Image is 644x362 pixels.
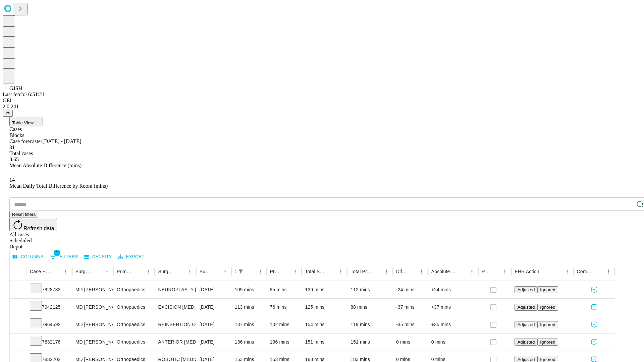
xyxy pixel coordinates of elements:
[270,316,299,333] div: 102 mins
[517,340,535,345] span: Adjusted
[200,299,228,316] div: [DATE]
[515,304,537,311] button: Adjusted
[211,267,220,276] button: Sort
[13,284,23,296] button: Expand
[117,269,133,274] div: Primary Service
[540,322,555,327] span: Ignored
[281,267,290,276] button: Sort
[408,267,417,276] button: Sort
[9,163,82,168] span: Mean Absolute Difference (mins)
[327,267,336,276] button: Sort
[270,299,299,316] div: 76 mins
[9,157,19,162] span: 8.65
[30,281,69,298] div: 7928733
[396,299,425,316] div: -37 mins
[246,267,256,276] button: Sort
[75,334,110,351] div: MD [PERSON_NAME] [PERSON_NAME] Md
[540,287,555,292] span: Ignored
[30,299,69,316] div: 7942125
[270,281,299,298] div: 85 mins
[540,305,555,310] span: Ignored
[467,267,477,276] button: Menu
[305,281,344,298] div: 136 mins
[102,267,112,276] button: Menu
[158,269,175,274] div: Surgery Name
[9,218,57,231] button: Refresh data
[594,267,604,276] button: Sort
[517,287,535,292] span: Adjusted
[158,299,193,316] div: EXCISION [MEDICAL_DATA] WRIST
[3,98,641,104] div: GEI
[117,334,151,351] div: Orthopaedics
[235,316,263,333] div: 137 mins
[176,267,185,276] button: Sort
[235,299,263,316] div: 113 mins
[431,269,457,274] div: Absolute Difference
[290,267,300,276] button: Menu
[517,305,535,310] span: Adjusted
[3,104,641,110] div: 2.0.241
[235,334,263,351] div: 136 mins
[540,340,555,345] span: Ignored
[351,334,389,351] div: 151 mins
[9,183,108,189] span: Mean Daily Total Difference by Room (mins)
[482,269,490,274] div: Resolved in EHR
[517,357,535,362] span: Adjusted
[200,269,210,274] div: Surgery Date
[515,269,539,274] div: EHR Action
[351,281,389,298] div: 112 mins
[117,316,151,333] div: Orthopaedics
[517,322,535,327] span: Adjusted
[9,138,42,144] span: Case forecaster
[382,267,391,276] button: Menu
[305,269,326,274] div: Total Scheduled Duration
[75,316,110,333] div: MD [PERSON_NAME] [PERSON_NAME]
[11,252,45,262] button: Select columns
[515,339,537,346] button: Adjusted
[562,267,572,276] button: Menu
[396,334,425,351] div: 0 mins
[42,138,81,144] span: [DATE] - [DATE]
[515,286,537,293] button: Adjusted
[144,267,153,276] button: Menu
[236,267,246,276] div: 1 active filter
[117,281,151,298] div: Orthopaedics
[30,269,51,274] div: Case Epic Id
[537,321,558,328] button: Ignored
[13,337,23,348] button: Expand
[396,316,425,333] div: -35 mins
[12,212,36,217] span: Reset filters
[270,269,281,274] div: Predicted In Room Duration
[48,251,80,262] button: Show filters
[540,267,549,276] button: Sort
[200,316,228,333] div: [DATE]
[235,269,235,274] div: Scheduled In Room Duration
[336,267,345,276] button: Menu
[75,281,110,298] div: MD [PERSON_NAME] [PERSON_NAME]
[458,267,467,276] button: Sort
[9,144,15,150] span: 31
[3,110,13,117] button: @
[54,249,60,256] span: 1
[12,120,34,125] span: Table View
[9,211,38,218] button: Reset filters
[431,316,475,333] div: +35 mins
[23,226,54,231] span: Refresh data
[61,267,70,276] button: Menu
[5,111,10,116] span: @
[134,267,144,276] button: Sort
[13,302,23,313] button: Expand
[305,334,344,351] div: 151 mins
[3,92,45,97] span: Last fetch: 16:51:21
[235,281,263,298] div: 109 mins
[417,267,426,276] button: Menu
[500,267,509,276] button: Menu
[540,357,555,362] span: Ignored
[256,267,265,276] button: Menu
[431,281,475,298] div: +24 mins
[305,316,344,333] div: 154 mins
[577,269,594,274] div: Comments
[158,316,193,333] div: REINSERTION OF RUPTURED BICEP OR TRICEP TENDON DISTAL
[9,85,22,91] span: GJSH
[52,267,61,276] button: Sort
